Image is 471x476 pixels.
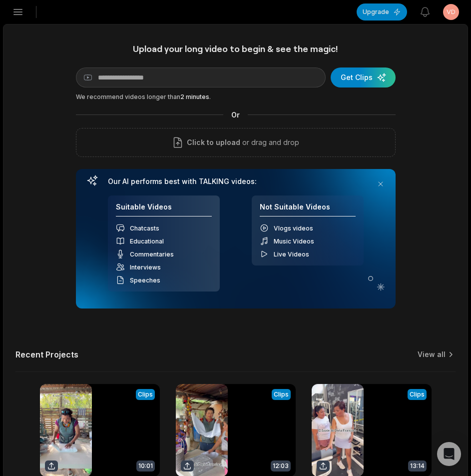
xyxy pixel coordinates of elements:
[437,442,461,466] div: Open Intercom Messenger
[260,202,356,217] h4: Not Suitable Videos
[331,67,396,87] button: Get Clips
[187,136,240,148] span: Click to upload
[130,276,160,284] span: Speeches
[116,202,212,217] h4: Suitable Videos
[274,237,314,245] span: Music Videos
[108,177,364,186] h3: Our AI performs best with TALKING videos:
[223,109,248,120] span: Or
[15,349,78,359] h2: Recent Projects
[130,237,164,245] span: Educational
[240,136,299,148] p: or drag and drop
[76,92,396,101] div: We recommend videos longer than .
[76,43,396,54] h1: Upload your long video to begin & see the magic!
[357,3,407,20] button: Upgrade
[130,224,159,232] span: Chatcasts
[130,263,161,271] span: Interviews
[274,224,313,232] span: Vlogs videos
[274,250,309,258] span: Live Videos
[130,250,174,258] span: Commentaries
[418,349,446,359] a: View all
[180,93,209,100] span: 2 minutes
